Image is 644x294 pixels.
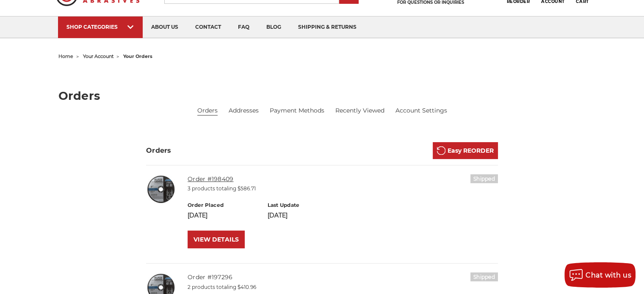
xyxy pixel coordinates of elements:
a: contact [187,16,229,38]
span: [DATE] [268,212,287,219]
a: Payment Methods [270,106,324,115]
a: Order #198409 [188,175,233,183]
a: Easy REORDER [433,142,498,159]
li: Orders [197,106,218,115]
span: your orders [123,53,152,59]
h1: Orders [58,90,586,102]
p: 2 products totaling $410.96 [188,283,498,291]
a: Account Settings [395,106,447,115]
a: shipping & returns [290,16,365,38]
span: Chat with us [586,271,631,279]
span: [DATE] [188,212,207,219]
p: 3 products totaling $586.71 [188,185,498,192]
h6: Last Update [268,201,338,209]
img: 6" x .045 x 7/8" Cutting Disc T1 [146,174,176,204]
a: faq [229,16,258,38]
a: your account [83,53,113,59]
a: about us [143,16,187,38]
h3: Orders [146,146,171,156]
a: blog [258,16,290,38]
h6: Shipped [470,272,498,281]
a: Addresses [229,106,259,115]
a: home [58,53,73,59]
button: Chat with us [564,262,636,288]
a: Order #197296 [188,273,232,281]
h6: Shipped [470,174,498,183]
h6: Order Placed [188,201,258,209]
div: SHOP CATEGORIES [66,24,134,30]
a: Recently Viewed [335,106,384,115]
a: VIEW DETAILS [188,231,245,248]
